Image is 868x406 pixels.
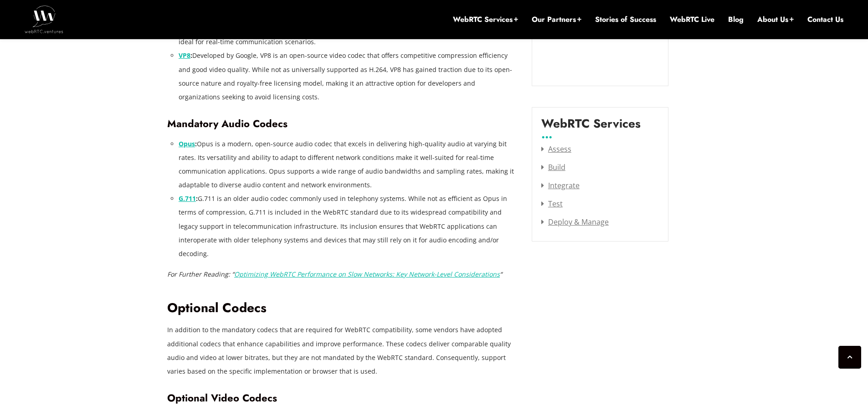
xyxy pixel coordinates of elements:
a: Optimizing WebRTC Performance on Slow Networks: Key Network-Level Considerations [234,270,500,278]
a: Deploy & Manage [541,217,609,227]
a: Blog [728,15,744,25]
strong: : [196,194,198,203]
a: Test [541,199,563,209]
a: About Us [757,15,794,25]
img: WebRTC.ventures [25,5,63,33]
a: Integrate [541,180,580,190]
a: WebRTC Live [670,15,714,25]
a: Assess [541,144,571,154]
a: Contact Us [807,15,843,25]
a: Our Partners [532,15,581,25]
a: G.711 [179,194,196,203]
em: For Further Reading: “ “ [167,270,502,278]
p: In addition to the mandatory codecs that are required for WebRTC compatibility, some vendors have... [167,323,518,378]
strong: : [190,51,192,60]
h3: Optional Video Codecs [167,392,518,404]
strong: : [195,139,197,148]
a: WebRTC Services [453,15,518,25]
li: Opus is a modern, open-source audio codec that excels in delivering high-quality audio at varying... [179,137,518,192]
a: Build [541,162,565,172]
label: WebRTC Services [541,117,641,138]
a: VP8 [179,51,190,60]
h3: Mandatory Audio Codecs [167,118,518,130]
li: G.711 is an older audio codec commonly used in telephony systems. While not as efficient as Opus ... [179,192,518,260]
a: Opus [179,139,195,148]
a: Stories of Success [595,15,656,25]
li: Developed by Google, VP8 is an open-source video codec that offers competitive compression effici... [179,49,518,103]
h2: Optional Codecs [167,300,518,316]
